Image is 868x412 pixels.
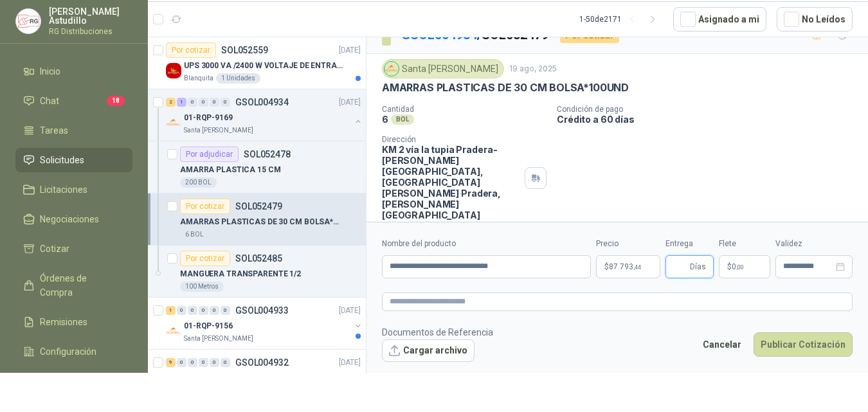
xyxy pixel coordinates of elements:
[382,339,475,363] button: Cargar archivo
[184,320,233,332] p: 01-RQP-9156
[382,59,504,78] div: Santa [PERSON_NAME]
[665,238,714,250] label: Entrega
[40,123,68,138] span: Tareas
[15,339,132,364] a: Configuración
[184,112,233,124] p: 01-RQP-9169
[221,306,230,315] div: 0
[180,282,224,292] div: 100 Metros
[727,263,732,271] span: $
[673,7,766,31] button: Asignado a mi
[49,28,132,35] p: RG Distribuciones
[199,306,208,315] div: 0
[180,216,340,228] p: AMARRAS PLASTICAS DE 30 CM BOLSA*100UND
[384,62,399,76] img: Company Logo
[15,237,132,261] a: Cotizar
[382,105,547,114] p: Cantidad
[235,306,289,315] p: GSOL004933
[382,144,520,220] p: KM 2 vía la tupia Pradera-[PERSON_NAME][GEOGRAPHIC_DATA], [GEOGRAPHIC_DATA][PERSON_NAME] Pradera ...
[40,242,69,256] span: Cotizar
[557,105,863,114] p: Condición de pago
[180,268,301,280] p: MANGUERA TRANSPARENTE 1/2
[166,42,216,58] div: Por cotizar
[719,255,770,278] p: $ 0,00
[15,207,132,231] a: Negociaciones
[40,271,120,300] span: Órdenes de Compra
[15,310,132,334] a: Remisiones
[391,114,414,125] div: BOL
[216,73,260,84] div: 1 Unidades
[148,141,366,193] a: Por adjudicarSOL052478AMARRA PLASTICA 15 CM200 BOL
[15,118,132,143] a: Tareas
[166,115,181,130] img: Company Logo
[596,255,660,278] p: $87.793,44
[184,60,344,72] p: UPS 3000 VA /2400 W VOLTAJE DE ENTRADA / SALIDA 12V ON LINE
[166,94,363,136] a: 2 1 0 0 0 0 GSOL004934[DATE] Company Logo01-RQP-9169Santa [PERSON_NAME]
[382,238,591,250] label: Nombre del producto
[579,9,663,30] div: 1 - 50 de 2171
[382,135,520,144] p: Dirección
[16,9,41,33] img: Company Logo
[235,254,282,263] p: SOL052485
[148,246,366,298] a: Por cotizarSOL052485MANGUERA TRANSPARENTE 1/2100 Metros
[15,59,132,84] a: Inicio
[40,212,99,226] span: Negociaciones
[221,358,230,367] div: 0
[180,229,209,240] div: 6 BOL
[199,358,208,367] div: 0
[166,306,176,315] div: 1
[15,177,132,202] a: Licitaciones
[339,305,361,317] p: [DATE]
[184,73,213,84] p: Blanquita
[180,147,239,162] div: Por adjudicar
[49,7,132,25] p: [PERSON_NAME] Astudillo
[40,64,60,78] span: Inicio
[210,358,219,367] div: 0
[339,357,361,369] p: [DATE]
[184,372,300,384] p: SOLICITUD DE COMPRA 2194 A
[184,334,253,344] p: Santa [PERSON_NAME]
[244,150,291,159] p: SOL052478
[221,46,268,55] p: SOL052559
[166,323,181,339] img: Company Logo
[719,238,770,250] label: Flete
[15,266,132,305] a: Órdenes de Compra
[557,114,863,125] p: Crédito a 60 días
[199,98,208,107] div: 0
[177,358,186,367] div: 0
[180,177,217,188] div: 200 BOL
[180,251,230,266] div: Por cotizar
[235,98,289,107] p: GSOL004934
[107,96,125,106] span: 18
[382,81,629,94] p: AMARRAS PLASTICAS DE 30 CM BOLSA*100UND
[754,332,853,357] button: Publicar Cotización
[166,355,363,396] a: 9 0 0 0 0 0 GSOL004932[DATE] SOLICITUD DE COMPRA 2194 A
[177,306,186,315] div: 0
[509,63,557,75] p: 19 ago, 2025
[382,114,388,125] p: 6
[775,238,853,250] label: Validez
[609,263,641,271] span: 87.793
[221,98,230,107] div: 0
[188,358,197,367] div: 0
[633,264,641,271] span: ,44
[210,98,219,107] div: 0
[596,238,660,250] label: Precio
[184,125,253,136] p: Santa [PERSON_NAME]
[15,148,132,172] a: Solicitudes
[40,315,87,329] span: Remisiones
[166,63,181,78] img: Company Logo
[148,193,366,246] a: Por cotizarSOL052479AMARRAS PLASTICAS DE 30 CM BOLSA*100UND6 BOL
[696,332,748,357] button: Cancelar
[166,98,176,107] div: 2
[15,89,132,113] a: Chat18
[180,164,280,176] p: AMARRA PLASTICA 15 CM
[40,153,84,167] span: Solicitudes
[166,303,363,344] a: 1 0 0 0 0 0 GSOL004933[DATE] Company Logo01-RQP-9156Santa [PERSON_NAME]
[339,96,361,109] p: [DATE]
[40,94,59,108] span: Chat
[210,306,219,315] div: 0
[166,358,176,367] div: 9
[736,264,744,271] span: ,00
[40,183,87,197] span: Licitaciones
[148,37,366,89] a: Por cotizarSOL052559[DATE] Company LogoUPS 3000 VA /2400 W VOLTAJE DE ENTRADA / SALIDA 12V ON LIN...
